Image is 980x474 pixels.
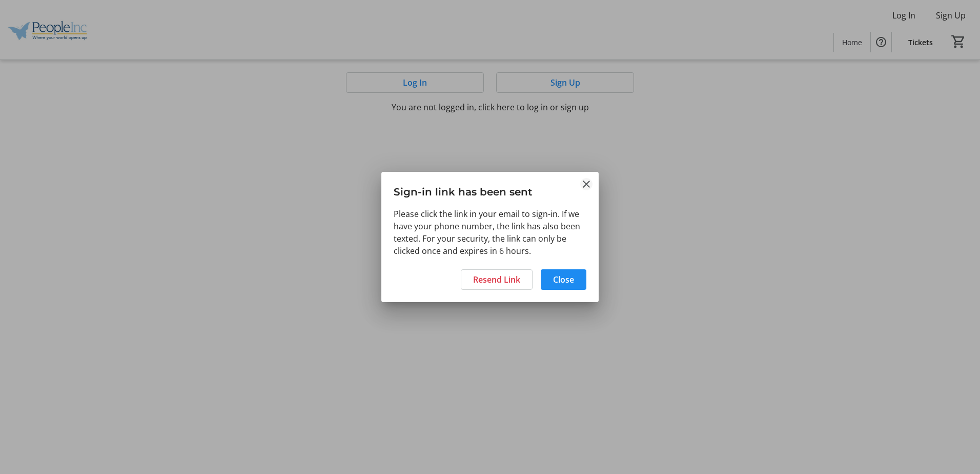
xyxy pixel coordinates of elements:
span: Close [553,273,574,286]
button: Resend Link [461,269,533,290]
button: Close [541,269,586,290]
span: Resend Link [473,273,520,286]
h3: Sign-in link has been sent [381,172,599,207]
button: Close [580,178,593,190]
div: Please click the link in your email to sign-in. If we have your phone number, the link has also b... [381,208,599,263]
